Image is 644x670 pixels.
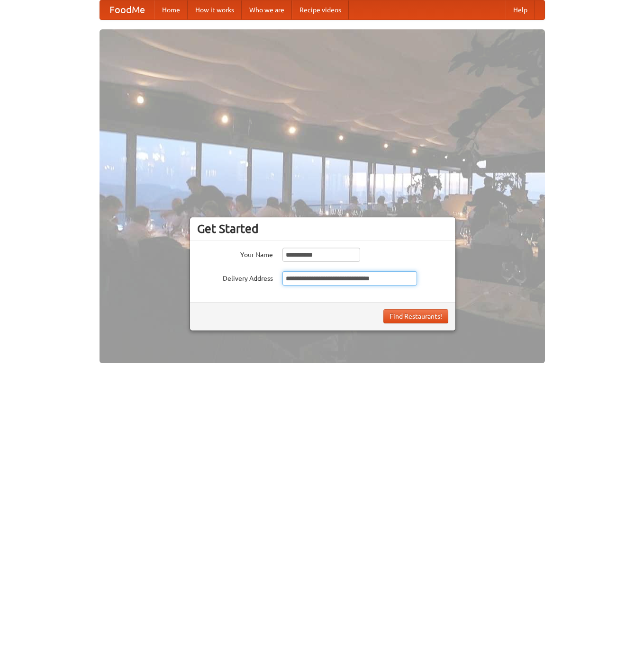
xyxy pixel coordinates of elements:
a: Recipe videos [292,0,349,19]
h3: Get Started [197,222,448,236]
a: How it works [188,0,242,19]
a: Who we are [242,0,292,19]
a: Home [154,0,188,19]
a: Help [506,0,535,19]
button: Find Restaurants! [383,309,448,323]
label: Delivery Address [197,271,273,283]
label: Your Name [197,248,273,259]
a: FoodMe [100,0,154,19]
